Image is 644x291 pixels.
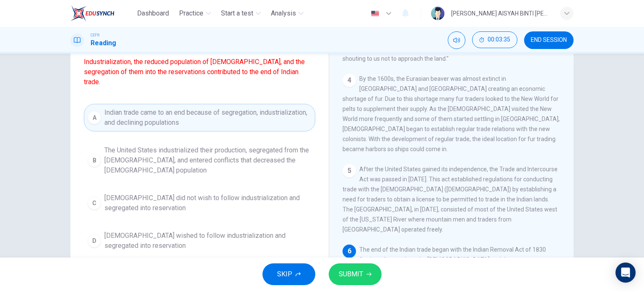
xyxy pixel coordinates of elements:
span: Start a test [221,8,253,18]
span: The United States industrialized their production, segregated from the [DEMOGRAPHIC_DATA], and en... [104,145,312,175]
a: EduSynch logo [70,5,134,22]
button: AIndian trade came to an end because of segregation, industrialization, and declining populations [84,104,315,131]
div: Open Intercom Messenger [615,263,636,283]
font: Industrialization, the reduced population of [DEMOGRAPHIC_DATA], and the segregation of them into... [84,58,305,86]
button: 00:03:35 [472,31,517,48]
div: C [88,196,101,210]
span: SUBMIT [339,268,363,280]
div: D [88,234,101,247]
div: [PERSON_NAME] AISYAH BINTI [PERSON_NAME] [451,8,550,18]
button: SKIP [262,263,315,285]
span: [DEMOGRAPHIC_DATA] wished to follow industrialization and segregated into reservation [104,231,312,251]
div: Mute [448,31,465,49]
span: Which sentence is most similar to the highlighted sentence from the paragraph? [84,27,315,87]
button: D[DEMOGRAPHIC_DATA] wished to follow industrialization and segregated into reservation [84,227,315,255]
span: SKIP [277,268,292,280]
div: Hide [472,31,517,49]
span: [DEMOGRAPHIC_DATA] did not wish to follow industrialization and segregated into reservation [104,193,312,213]
span: 00:03:35 [488,36,510,43]
span: By the 1600s, the Eurasian beaver was almost extinct in [GEOGRAPHIC_DATA] and [GEOGRAPHIC_DATA] c... [343,75,560,152]
button: Practice [176,6,214,21]
button: Analysis [267,6,307,21]
span: Analysis [271,8,296,18]
span: After the United States gained its independence, the Trade and Intercourse Act was passed in [DAT... [343,166,558,233]
span: END SESSION [531,37,567,44]
h1: Reading [91,38,116,48]
div: 6 [343,245,356,258]
div: 5 [343,164,356,178]
button: Start a test [218,6,264,21]
button: C[DEMOGRAPHIC_DATA] did not wish to follow industrialization and segregated into reservation [84,189,315,217]
span: CEFR [91,32,99,38]
div: 4 [343,74,356,87]
span: Dashboard [137,8,169,18]
button: SUBMIT [329,263,382,285]
div: A [88,111,101,124]
img: en [370,10,380,17]
button: Dashboard [134,6,172,21]
img: EduSynch logo [70,5,114,22]
span: Practice [179,8,203,18]
img: Profile picture [431,7,444,20]
button: END SESSION [524,31,574,49]
span: Indian trade came to an end because of segregation, industrialization, and declining populations [104,108,312,128]
button: BThe United States industrialized their production, segregated from the [DEMOGRAPHIC_DATA], and e... [84,142,315,179]
div: B [88,154,101,167]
